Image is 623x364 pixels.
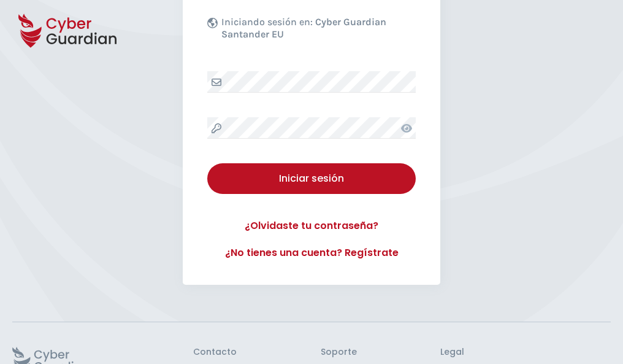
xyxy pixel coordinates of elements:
h3: Legal [440,347,611,358]
a: ¿No tienes una cuenta? Regístrate [207,246,416,260]
a: ¿Olvidaste tu contraseña? [207,219,416,233]
h3: Contacto [193,347,237,358]
h3: Soporte [321,347,357,358]
div: Iniciar sesión [216,171,407,186]
button: Iniciar sesión [207,163,416,194]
